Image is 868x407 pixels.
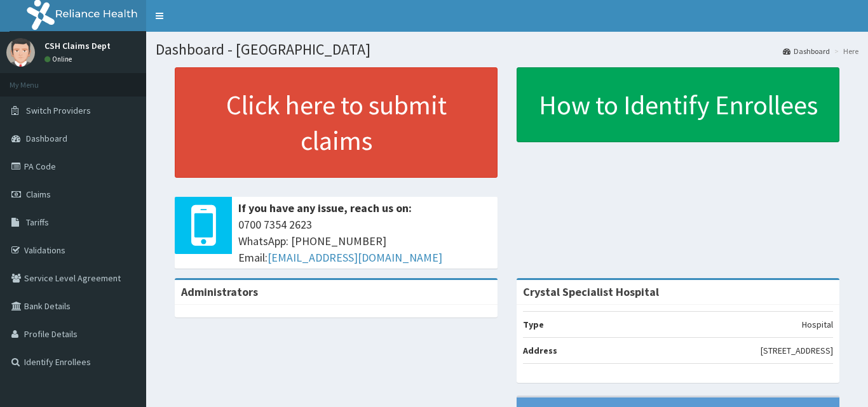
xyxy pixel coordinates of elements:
span: Claims [26,189,51,200]
p: [STREET_ADDRESS] [761,344,833,357]
a: Dashboard [783,46,830,57]
strong: Crystal Specialist Hospital [523,284,659,299]
p: Hospital [802,318,833,331]
a: Click here to submit claims [175,67,498,178]
a: How to Identify Enrollees [517,67,839,142]
a: Online [44,55,75,63]
li: Here [831,46,858,57]
a: [EMAIL_ADDRESS][DOMAIN_NAME] [268,250,442,265]
span: Dashboard [26,133,67,144]
span: Tariffs [26,217,49,228]
img: User Image [6,38,35,67]
b: Type [523,319,544,330]
p: CSH Claims Dept [44,41,111,50]
span: Switch Providers [26,105,91,116]
b: If you have any issue, reach us on: [238,201,412,215]
b: Administrators [181,284,258,299]
b: Address [523,345,557,356]
h1: Dashboard - [GEOGRAPHIC_DATA] [156,41,858,58]
span: 0700 7354 2623 WhatsApp: [PHONE_NUMBER] Email: [238,217,491,265]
